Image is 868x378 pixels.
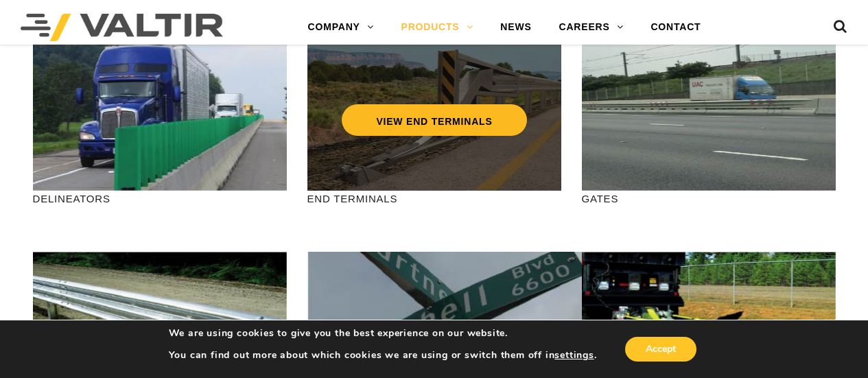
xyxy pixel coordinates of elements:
button: settings [554,349,594,362]
a: PRODUCTS [388,14,487,41]
p: END TERMINALS [307,191,561,206]
a: NEWS [486,14,545,41]
p: GATES [582,191,836,206]
a: CONTACT [637,14,714,41]
button: Accept [625,337,696,362]
a: CAREERS [546,14,637,41]
a: COMPANY [294,14,388,41]
img: Valtir [21,14,223,41]
p: We are using cookies to give you the best experience on our website. [169,327,597,340]
p: DELINEATORS [33,191,287,206]
a: VIEW END TERMINALS [342,104,526,136]
p: You can find out more about which cookies we are using or switch them off in . [169,349,597,362]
